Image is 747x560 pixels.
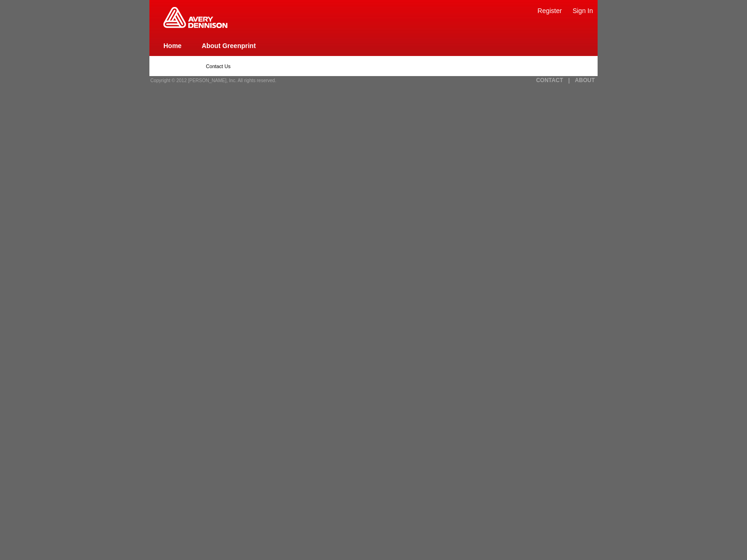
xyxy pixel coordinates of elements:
a: Greenprint [163,23,227,29]
a: Sign In [572,7,593,14]
a: About Greenprint [202,42,256,49]
a: | [568,77,570,84]
span: Copyright © 2012 [PERSON_NAME], Inc. All rights reserved. [150,78,276,83]
a: ABOUT [575,77,595,84]
img: Home [163,7,227,28]
a: CONTACT [536,77,563,84]
a: Register [537,7,562,14]
p: Contact Us [206,63,541,69]
a: Home [163,42,182,49]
